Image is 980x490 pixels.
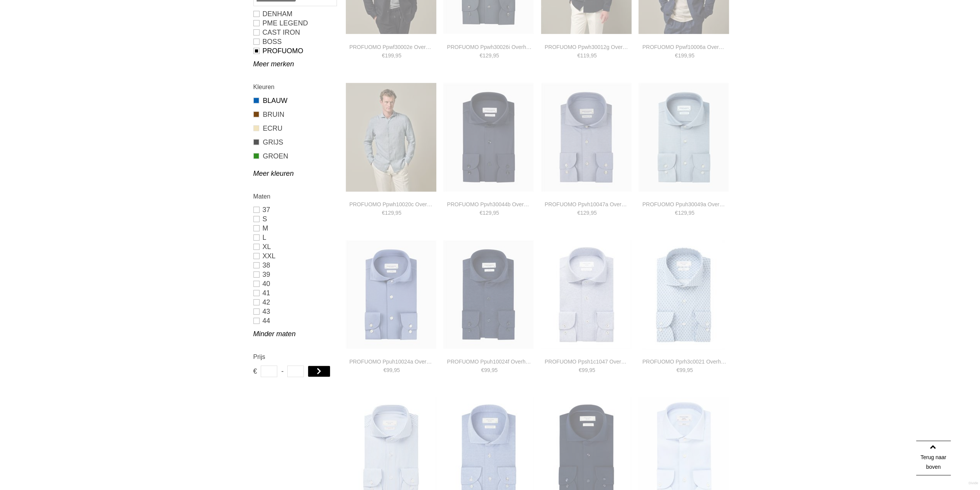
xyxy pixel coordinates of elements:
[253,288,336,298] a: 41
[253,214,336,224] a: S
[253,242,336,251] a: XL
[253,46,336,56] a: PROFUOMO
[253,37,336,46] a: BOSS
[253,307,336,316] a: 43
[253,329,336,338] a: Minder maten
[253,59,336,69] a: Meer merken
[281,365,283,377] span: -
[253,251,336,261] a: XXL
[253,279,336,288] a: 40
[253,109,336,120] a: BRUIN
[253,82,336,92] h2: Kleuren
[916,441,951,475] a: Terug naar boven
[253,352,336,362] h2: Prijs
[253,270,336,279] a: 39
[968,478,978,488] a: Divide
[253,19,336,28] a: PME LEGEND
[253,123,336,133] a: ECRU
[253,9,336,19] a: DENHAM
[253,365,257,377] span: €
[253,205,336,214] a: 37
[253,224,336,233] a: M
[253,28,336,37] a: CAST IRON
[253,96,336,106] a: BLAUW
[253,298,336,307] a: 42
[253,151,336,161] a: GROEN
[253,233,336,242] a: L
[253,261,336,270] a: 38
[253,137,336,147] a: GRIJS
[253,169,336,178] a: Meer kleuren
[253,316,336,325] a: 44
[253,192,336,201] h2: Maten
